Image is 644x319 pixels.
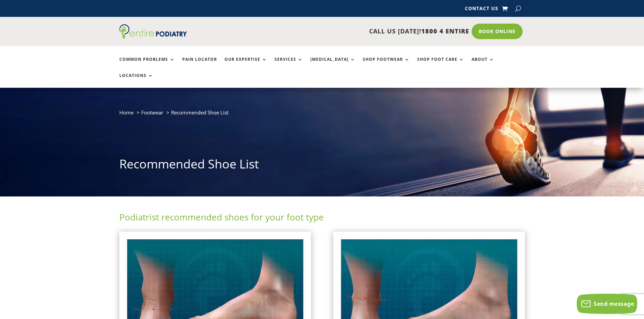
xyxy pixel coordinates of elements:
[119,109,134,116] a: Home
[465,6,498,14] a: Contact Us
[119,24,187,38] img: logo (1)
[577,294,637,314] button: Send message
[119,73,153,88] a: Locations
[119,33,187,40] a: Entire Podiatry
[224,57,267,72] a: Our Expertise
[472,24,523,39] a: Book Online
[421,27,469,35] span: 1800 4 ENTIRE
[213,27,469,36] p: CALL US [DATE]!
[119,211,525,227] h2: Podiatrist recommended shoes for your foot type
[141,109,163,116] a: Footwear
[171,109,229,116] span: Recommended Shoe List
[275,57,303,72] a: Services
[119,156,525,176] h1: Recommended Shoe List
[472,57,494,72] a: About
[182,57,217,72] a: Pain Locator
[310,57,355,72] a: [MEDICAL_DATA]
[119,108,525,122] nav: breadcrumb
[417,57,464,72] a: Shop Foot Care
[594,300,634,308] span: Send message
[119,57,175,72] a: Common Problems
[363,57,410,72] a: Shop Footwear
